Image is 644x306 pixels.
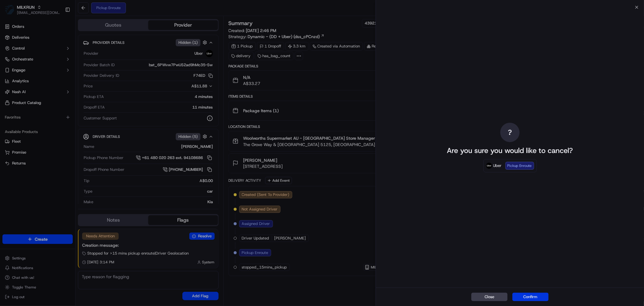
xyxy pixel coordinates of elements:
[471,293,508,301] button: Close
[447,146,573,155] p: Are you sure you would like to cancel?
[486,163,492,169] img: Uber
[512,293,549,301] button: Confirm
[500,123,520,142] div: ?
[493,163,502,169] span: Uber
